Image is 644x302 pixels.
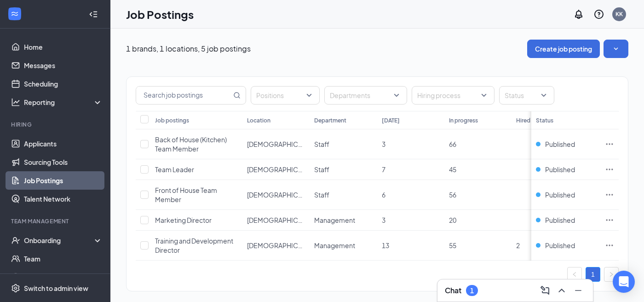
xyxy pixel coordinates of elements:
svg: Ellipses [605,241,614,250]
td: Management [310,210,377,231]
td: Chick-fil-A S. Florida Ave & Shepherd FSU [242,129,310,159]
td: Staff [310,180,377,210]
svg: Ellipses [605,190,614,199]
span: right [609,272,614,277]
span: Published [545,139,575,149]
span: Staff [314,165,329,174]
button: right [604,267,619,282]
svg: Ellipses [605,165,614,174]
span: 66 [449,140,456,148]
span: Management [314,241,355,250]
svg: Analysis [11,98,20,107]
div: 1 [470,287,474,295]
button: ChevronUp [554,283,569,298]
p: 1 brands, 1 locations, 5 job postings [126,44,251,54]
a: Team [24,250,103,268]
td: Chick-fil-A S. Florida Ave & Shepherd FSU [242,159,310,180]
button: Minimize [571,283,586,298]
button: Create job posting [527,40,600,58]
span: Training and Development Director [155,237,233,254]
td: Chick-fil-A S. Florida Ave & Shepherd FSU [242,210,310,231]
button: left [567,267,582,282]
span: 55 [449,241,456,250]
a: Home [24,38,103,56]
td: Staff [310,129,377,159]
span: 3 [382,216,385,224]
div: KK [615,10,623,18]
span: Staff [314,191,329,199]
svg: WorkstreamLogo [10,9,19,18]
svg: Minimize [573,285,584,296]
svg: ComposeMessage [540,285,551,296]
span: 13 [382,241,389,250]
td: Management [310,231,377,261]
span: [DEMOGRAPHIC_DATA]-fil-A S. [US_STATE] Ave & Shepherd FSU [247,165,439,174]
svg: SmallChevronDown [611,44,621,53]
span: Marketing Director [155,216,212,224]
svg: Collapse [89,10,98,19]
a: Scheduling [24,75,103,93]
span: 6 [382,191,385,199]
span: 2 [516,241,520,250]
div: Reporting [24,98,103,107]
span: 20 [449,216,456,224]
td: Staff [310,159,377,180]
th: Hired [512,111,579,129]
th: In progress [444,111,512,129]
td: Chick-fil-A S. Florida Ave & Shepherd FSU [242,231,310,261]
span: Published [545,241,575,250]
th: Status [531,111,600,129]
span: 45 [449,165,456,174]
svg: QuestionInfo [593,9,604,20]
li: 1 [586,267,600,282]
span: Back of House (Kitchen) Team Member [155,135,227,153]
svg: ChevronUp [556,285,567,296]
li: Previous Page [567,267,582,282]
a: Applicants [24,134,103,153]
button: ComposeMessage [538,283,552,298]
a: DocumentsCrown [24,268,103,286]
a: Sourcing Tools [24,153,103,171]
span: left [572,272,577,277]
svg: Notifications [573,9,584,20]
svg: Ellipses [605,215,614,225]
h1: Job Postings [126,6,194,22]
span: [DEMOGRAPHIC_DATA]-fil-A S. [US_STATE] Ave & Shepherd FSU [247,191,439,199]
a: Job Postings [24,171,103,190]
span: 7 [382,165,385,174]
span: 56 [449,191,456,199]
input: Search job postings [136,87,231,104]
li: Next Page [604,267,619,282]
div: Hiring [11,121,101,128]
button: SmallChevronDown [604,40,628,58]
div: Location [247,116,270,124]
svg: Settings [11,284,20,293]
div: Job postings [155,116,189,124]
a: 1 [586,267,600,281]
a: Talent Network [24,190,103,208]
span: Published [545,190,575,199]
div: Onboarding [24,236,95,245]
h3: Chat [445,285,461,296]
a: Messages [24,56,103,75]
svg: MagnifyingGlass [233,92,241,99]
span: Staff [314,140,329,148]
span: [DEMOGRAPHIC_DATA]-fil-A S. [US_STATE] Ave & Shepherd FSU [247,241,439,250]
div: Open Intercom Messenger [613,271,635,293]
th: [DATE] [377,111,444,129]
span: Published [545,215,575,225]
span: [DEMOGRAPHIC_DATA]-fil-A S. [US_STATE] Ave & Shepherd FSU [247,216,439,224]
span: 3 [382,140,385,148]
span: Management [314,216,355,224]
span: Published [545,165,575,174]
div: Department [314,116,346,124]
td: Chick-fil-A S. Florida Ave & Shepherd FSU [242,180,310,210]
div: Switch to admin view [24,284,88,293]
span: Team Leader [155,165,194,174]
span: [DEMOGRAPHIC_DATA]-fil-A S. [US_STATE] Ave & Shepherd FSU [247,140,439,148]
svg: Ellipses [605,139,614,149]
svg: UserCheck [11,236,20,245]
span: Front of House Team Member [155,186,217,203]
div: Team Management [11,217,101,225]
